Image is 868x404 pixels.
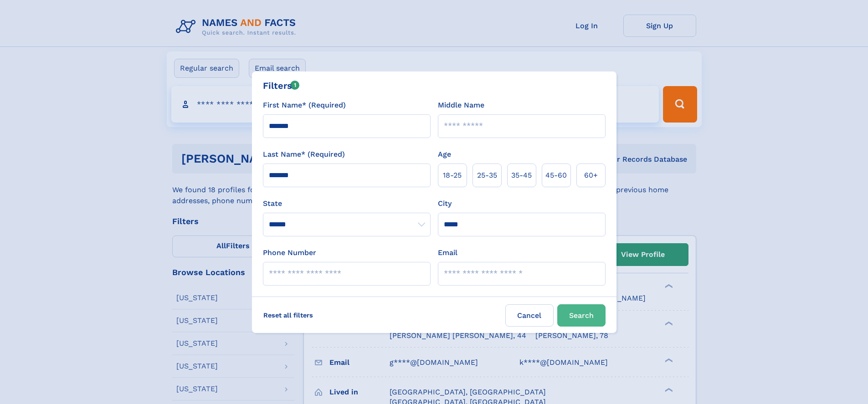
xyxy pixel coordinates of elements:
[443,170,462,181] span: 18‑25
[263,79,300,92] div: Filters
[557,304,606,327] button: Search
[584,170,598,181] span: 60+
[263,149,345,160] label: Last Name* (Required)
[438,149,451,160] label: Age
[263,247,316,258] label: Phone Number
[263,198,431,209] label: State
[438,198,452,209] label: City
[505,304,554,327] label: Cancel
[438,247,457,258] label: Email
[477,170,497,181] span: 25‑35
[511,170,532,181] span: 35‑45
[545,170,567,181] span: 45‑60
[257,304,319,326] label: Reset all filters
[438,100,484,111] label: Middle Name
[263,100,346,111] label: First Name* (Required)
